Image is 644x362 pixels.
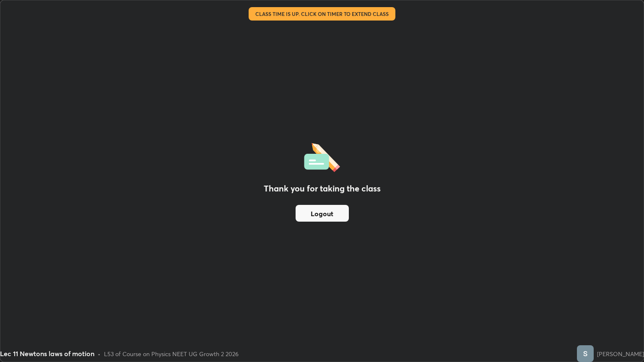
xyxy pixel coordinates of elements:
[597,349,644,358] div: [PERSON_NAME]
[577,345,594,362] img: 25b204f45ac4445a96ad82fdfa2bbc62.56875823_3
[304,140,340,172] img: offlineFeedback.1438e8b3.svg
[98,349,101,358] div: •
[296,205,349,222] button: Logout
[264,182,381,195] h2: Thank you for taking the class
[104,349,239,358] div: L53 of Course on Physics NEET UG Growth 2 2026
